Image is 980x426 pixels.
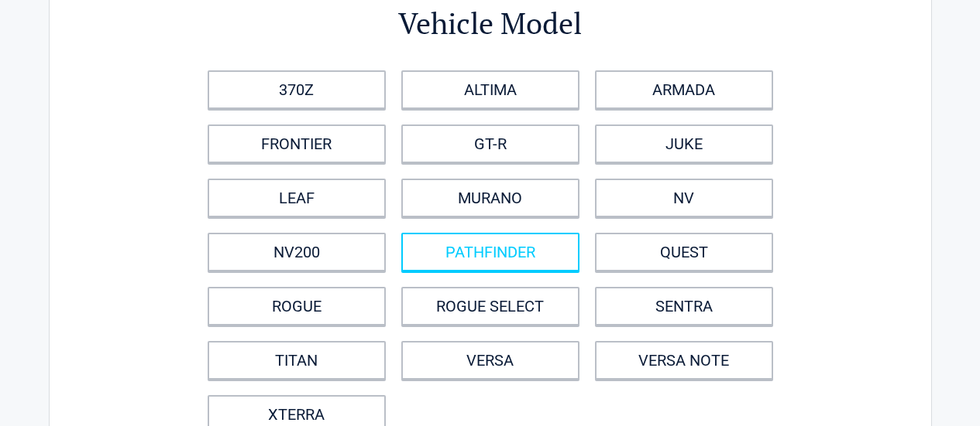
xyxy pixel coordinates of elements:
[401,124,579,163] a: GT-R
[595,179,773,217] a: NV
[208,179,386,217] a: LEAF
[401,70,579,109] a: ALTIMA
[595,341,773,380] a: VERSA NOTE
[208,70,386,109] a: 370Z
[595,287,773,325] a: SENTRA
[208,124,386,163] a: FRONTIER
[595,70,773,109] a: ARMADA
[208,341,386,380] a: TITAN
[135,4,846,43] h2: Vehicle Model
[208,287,386,325] a: ROGUE
[595,124,773,163] a: JUKE
[401,287,579,325] a: ROGUE SELECT
[401,179,579,217] a: MURANO
[401,233,579,271] a: PATHFINDER
[595,233,773,271] a: QUEST
[401,341,579,380] a: VERSA
[208,233,386,271] a: NV200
